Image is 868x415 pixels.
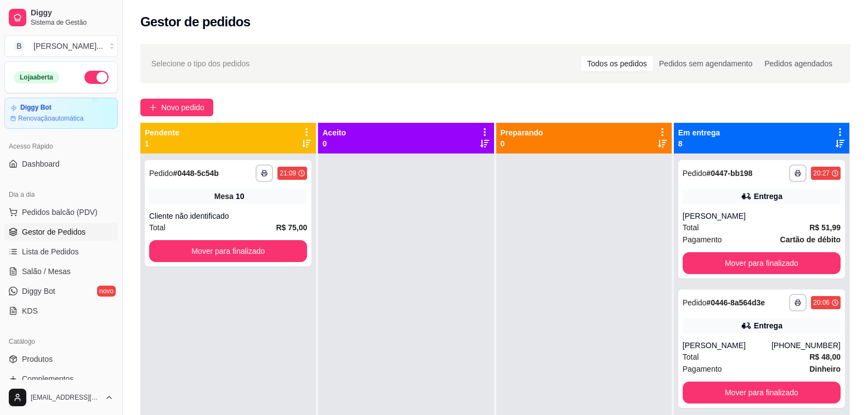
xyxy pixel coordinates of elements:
div: 20:06 [813,298,830,307]
span: Dashboard [22,158,60,169]
span: Lista de Pedidos [22,246,79,257]
p: 8 [678,138,720,149]
h2: Gestor de pedidos [140,13,251,31]
div: Acesso Rápido [4,138,118,155]
strong: R$ 75,00 [276,223,307,232]
span: Pagamento [683,234,722,246]
div: Entrega [754,191,782,202]
div: Dia a dia [4,186,118,203]
p: 0 [501,138,543,149]
article: Renovação automática [18,114,83,123]
span: Gestor de Pedidos [22,226,86,237]
span: plus [149,104,157,111]
span: Sistema de Gestão [31,18,114,27]
span: Pedido [683,169,707,178]
a: DiggySistema de Gestão [4,4,118,31]
a: Dashboard [4,155,118,173]
button: Alterar Status [84,71,109,84]
strong: R$ 51,99 [809,223,841,232]
div: [PHONE_NUMBER] [771,340,841,351]
span: [EMAIL_ADDRESS][DOMAIN_NAME] [31,393,100,402]
a: Produtos [4,350,118,368]
article: Diggy Bot [20,104,52,112]
p: Em entrega [678,127,720,138]
span: Selecione o tipo dos pedidos [151,58,249,70]
div: 10 [236,191,245,202]
div: Pedidos sem agendamento [653,56,758,71]
div: 21:09 [280,169,296,178]
span: KDS [22,305,38,316]
p: 0 [322,138,346,149]
a: Diggy BotRenovaçãoautomática [4,98,118,129]
span: Pedidos balcão (PDV) [22,207,98,218]
button: Mover para finalizado [683,382,841,403]
button: Novo pedido [140,99,213,116]
a: Diggy Botnovo [4,282,118,300]
strong: Dinheiro [809,365,841,373]
span: Produtos [22,354,53,365]
span: Diggy Bot [22,286,55,297]
span: Pagamento [683,363,722,375]
div: Catálogo [4,333,118,350]
span: Total [683,221,699,234]
p: Pendente [145,127,179,138]
button: [EMAIL_ADDRESS][DOMAIN_NAME] [4,384,118,411]
span: Total [683,351,699,363]
span: Novo pedido [161,101,205,113]
span: Diggy [31,8,114,18]
div: 20:27 [813,169,830,178]
span: Salão / Mesas [22,266,71,277]
button: Mover para finalizado [149,240,307,262]
div: [PERSON_NAME] [683,211,841,221]
strong: # 0446-8a564d3e [706,298,765,307]
button: Mover para finalizado [683,252,841,274]
a: Gestor de Pedidos [4,223,118,241]
a: Lista de Pedidos [4,243,118,260]
div: Todos os pedidos [581,56,653,71]
div: Cliente não identificado [149,211,307,221]
span: Pedido [149,169,173,178]
div: Loja aberta [14,71,59,83]
p: Preparando [501,127,543,138]
div: Entrega [754,320,782,331]
strong: # 0448-5c54b [173,169,219,178]
span: Total [149,221,166,234]
strong: # 0447-bb198 [706,169,752,178]
span: Mesa [214,191,234,202]
span: Complementos [22,373,73,384]
strong: Cartão de débito [780,235,841,244]
span: B [14,41,25,52]
a: KDS [4,302,118,320]
div: [PERSON_NAME] [683,340,771,351]
div: [PERSON_NAME] ... [33,41,103,52]
p: Aceito [322,127,346,138]
a: Salão / Mesas [4,263,118,280]
span: Pedido [683,298,707,307]
p: 1 [145,138,179,149]
a: Complementos [4,370,118,388]
button: Pedidos balcão (PDV) [4,203,118,221]
button: Select a team [4,35,118,57]
strong: R$ 48,00 [809,353,841,361]
div: Pedidos agendados [758,56,838,71]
